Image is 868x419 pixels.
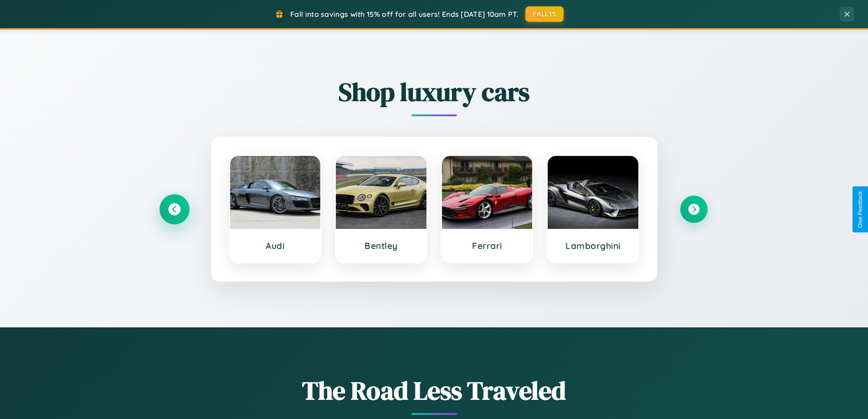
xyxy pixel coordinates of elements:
[857,191,863,228] div: Give Feedback
[345,240,417,251] h3: Bentley
[525,6,564,22] button: FALL15
[290,10,519,19] span: Fall into savings with 15% off for all users! Ends [DATE] 10am PT.
[161,373,708,408] h1: The Road Less Traveled
[451,240,524,251] h3: Ferrari
[161,74,708,109] h2: Shop luxury cars
[239,240,312,251] h3: Audi
[557,240,629,251] h3: Lamborghini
